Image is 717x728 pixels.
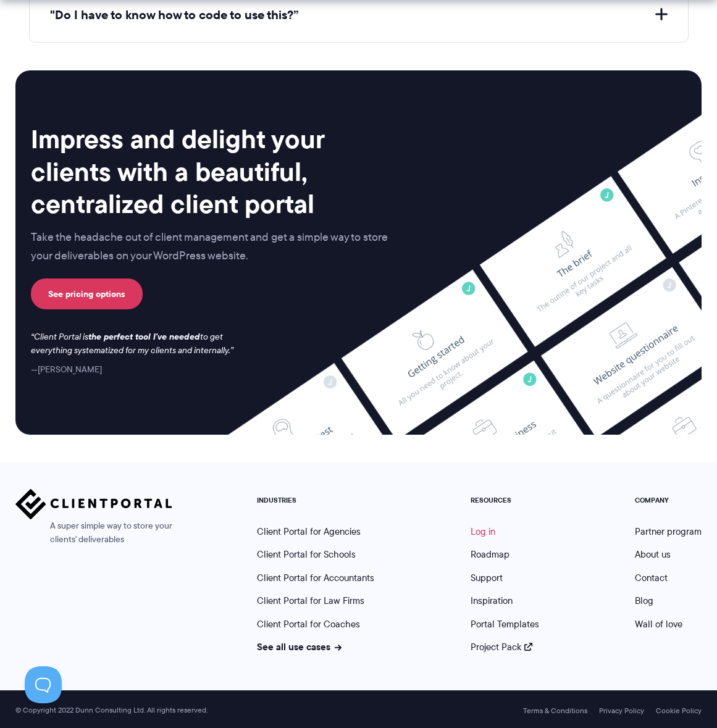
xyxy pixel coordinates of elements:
a: Privacy Policy [599,706,644,715]
p: Take the headache out of client management and get a simple way to store your deliverables on you... [31,228,408,266]
a: About us [635,548,671,561]
a: Client Portal for Accountants [257,571,374,585]
h2: Impress and delight your clients with a beautiful, centralized client portal [31,123,408,221]
strong: the perfect tool I've needed [88,330,200,343]
a: Project Pack [471,640,532,654]
span: A super simple way to store your clients' deliverables [15,519,172,546]
a: Cookie Policy [656,706,702,715]
a: Client Portal for Coaches [257,617,360,631]
h5: INDUSTRIES [257,496,374,505]
a: Support [471,571,503,585]
a: Inspiration [471,594,513,608]
cite: [PERSON_NAME] [31,363,102,375]
a: Contact [635,571,668,585]
span: © Copyright 2022 Dunn Consulting Ltd. All rights reserved. [9,706,214,715]
a: See all use cases [257,640,342,654]
a: Client Portal for Agencies [257,525,361,538]
a: Portal Templates [471,617,539,631]
a: Log in [471,525,495,538]
button: "Do I have to know how to code to use this?” [50,6,668,23]
h5: COMPANY [635,496,702,505]
a: See pricing options [31,278,143,309]
a: Partner program [635,525,702,538]
a: Terms & Conditions [523,706,587,715]
a: Client Portal for Law Firms [257,594,364,608]
a: Roadmap [471,548,509,561]
a: Client Portal for Schools [257,548,356,561]
a: Blog [635,594,653,608]
iframe: Toggle Customer Support [25,666,62,703]
h5: RESOURCES [471,496,539,505]
p: Client Portal is to get everything systematized for my clients and internally. [31,330,264,358]
a: Wall of love [635,617,682,631]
